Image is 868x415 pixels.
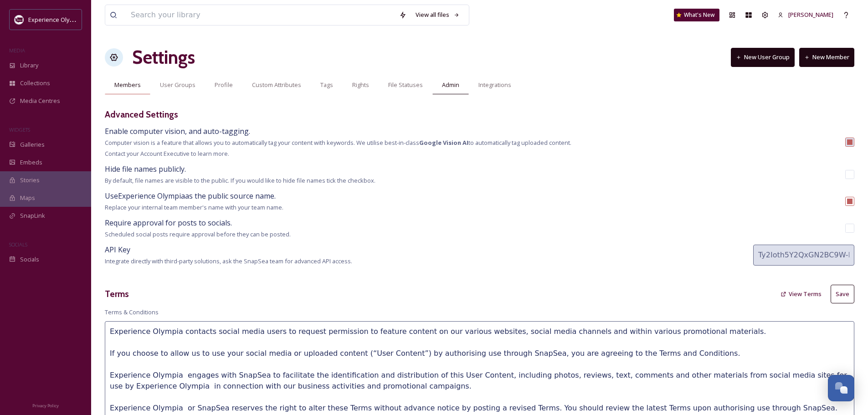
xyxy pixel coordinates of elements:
button: Save [831,285,854,303]
button: New Member [799,48,854,67]
span: File Statuses [388,81,423,89]
span: Profile [215,81,233,89]
span: Require approval for posts to socials. [105,218,232,228]
img: download.jpeg [15,15,24,24]
span: Enable computer vision, and auto-tagging. [105,126,250,136]
span: Contact your Account Executive to learn more. [105,149,229,158]
span: [PERSON_NAME] [788,10,833,19]
input: Search your library [126,5,395,25]
span: Socials [20,255,39,264]
span: Computer vision is a feature that allows you to automatically tag your content with keywords. We ... [105,138,571,147]
button: Open Chat [828,375,854,401]
span: WIDGETS [9,126,30,133]
span: Replace your internal team member's name with your team name. [105,203,283,211]
h3: Terms [105,287,129,301]
h3: Advanced Settings [105,108,854,121]
span: Rights [352,81,369,89]
span: Integrations [478,81,511,89]
button: New User Group [731,48,795,67]
span: Hide file names publicly. [105,164,186,174]
span: Collections [20,79,50,87]
a: What's New [674,9,719,21]
span: Custom Attributes [252,81,301,89]
a: Privacy Policy [32,400,59,410]
span: Use Experience Olympia as the public source name. [105,191,276,201]
h1: Settings [132,44,195,71]
span: Privacy Policy [32,403,59,409]
span: Terms & Conditions [105,308,159,317]
a: View all files [411,6,464,24]
span: MEDIA [9,47,25,54]
a: View Terms [776,285,831,303]
span: SOCIALS [9,241,27,248]
span: Experience Olympia [28,15,82,24]
span: By default, file names are visible to the public. If you would like to hide file names tick the c... [105,176,375,184]
span: Admin [442,81,459,89]
span: Maps [20,194,35,202]
span: Scheduled social posts require approval before they can be posted. [105,230,291,238]
span: Integrate directly with third-party solutions, ask the SnapSea team for advanced API access. [105,257,352,265]
a: [PERSON_NAME] [773,6,838,24]
span: Library [20,61,38,70]
span: SnapLink [20,211,45,220]
span: Embeds [20,158,42,167]
button: View Terms [776,285,826,303]
span: Galleries [20,140,45,149]
span: User Groups [160,81,195,89]
span: API Key [105,245,130,255]
span: Tags [320,81,333,89]
span: Members [114,81,141,89]
strong: Google Vision AI [419,138,468,147]
span: Stories [20,176,40,184]
span: Media Centres [20,97,60,105]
